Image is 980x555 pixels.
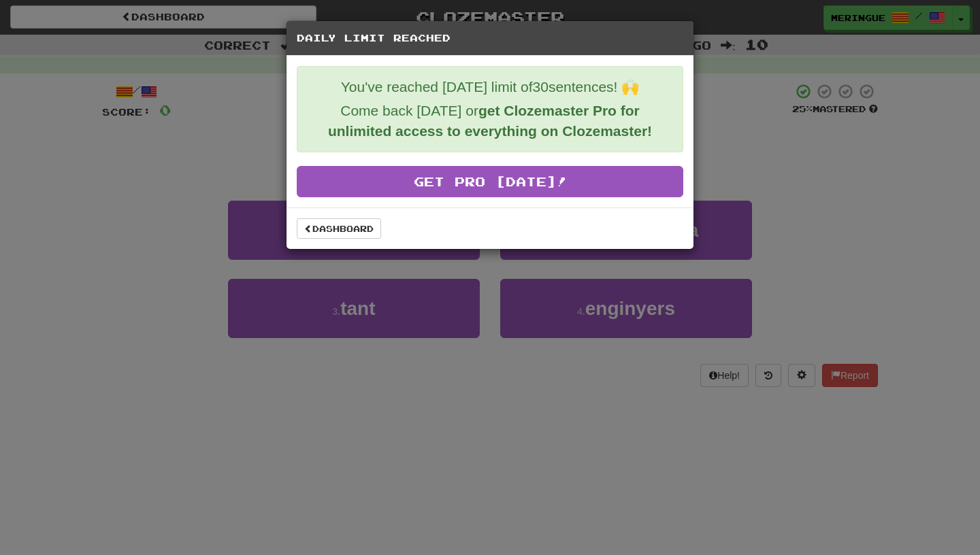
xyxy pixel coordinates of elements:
[297,31,683,45] h5: Daily Limit Reached
[297,218,381,239] a: Dashboard
[308,77,672,97] p: You've reached [DATE] limit of 30 sentences! 🙌
[328,103,652,139] strong: get Clozemaster Pro for unlimited access to everything on Clozemaster!
[297,166,683,197] a: Get Pro [DATE]!
[308,101,672,141] p: Come back [DATE] or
